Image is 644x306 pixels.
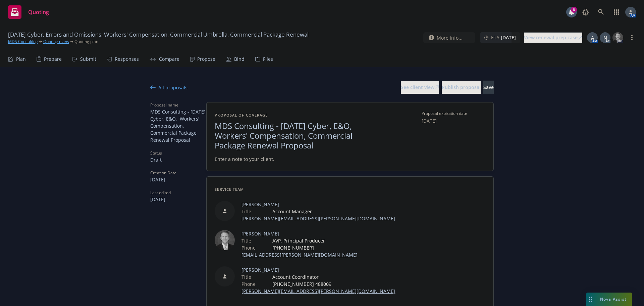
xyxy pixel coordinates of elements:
img: photo [612,32,623,43]
span: N [603,34,607,41]
div: Plan [16,56,26,62]
button: See client view [401,81,439,94]
div: 8 [571,7,577,13]
img: employee photo [215,230,235,250]
span: Creation Date [150,170,206,176]
a: [PERSON_NAME][EMAIL_ADDRESS][PERSON_NAME][DOMAIN_NAME] [241,288,395,294]
span: Title [241,237,251,244]
span: A [591,34,594,41]
div: See client view [401,81,439,94]
button: Nova Assist [586,293,632,306]
a: [EMAIL_ADDRESS][PERSON_NAME][DOMAIN_NAME] [241,252,358,258]
span: [DATE] [150,176,206,183]
span: Title [241,208,251,215]
span: Title [241,273,251,280]
span: Status [150,150,206,156]
div: Responses [115,56,139,62]
div: Drag to move [586,293,595,306]
span: Phone [241,280,256,288]
a: View renewal prep case [524,32,582,43]
a: more [628,34,636,42]
strong: [DATE] [501,34,516,41]
span: MDS Consulting - [DATE] Cyber, E&O, Workers' Compensation, Commercial Package Renewal Proposal [215,121,379,150]
a: Report a Bug [579,5,592,19]
div: Files [263,56,273,62]
div: Propose [197,56,215,62]
span: [PHONE_NUMBER] 488009 [272,280,395,288]
span: [PERSON_NAME] [241,230,358,237]
span: [PERSON_NAME] [241,201,395,208]
span: [DATE] Cyber, Errors and Omissions, Workers' Compensation, Commercial Umbrella, Commercial Packag... [8,31,309,39]
span: Nova Assist [600,296,627,302]
div: View renewal prep case [524,33,582,43]
span: Publish proposal [442,84,481,90]
span: Account Manager [272,208,395,215]
button: [DATE] [422,117,437,124]
span: Service Team [215,187,244,192]
a: Search [594,5,608,19]
span: [PHONE_NUMBER] [272,244,358,251]
div: Compare [159,56,179,62]
a: Switch app [610,5,623,19]
span: Proposal expiration date [422,111,467,117]
span: ETA : [491,34,516,41]
div: All proposals [150,84,187,91]
div: Bind [234,56,245,62]
span: Quoting [28,9,49,15]
div: Submit [80,56,96,62]
span: MDS Consulting - [DATE] Cyber, E&O, Workers' Compensation, Commercial Package Renewal Proposal [150,108,206,143]
a: Quoting [5,3,52,21]
span: Proposal name [150,102,206,108]
button: Save [483,81,494,94]
span: More info... [437,34,463,41]
span: Account Coordinator [272,273,395,280]
a: [PERSON_NAME][EMAIL_ADDRESS][PERSON_NAME][DOMAIN_NAME] [241,215,395,222]
span: Quoting plan [74,39,98,45]
span: Proposal of coverage [215,113,268,118]
span: Save [483,84,494,90]
span: Draft [150,156,206,163]
span: AVP, Principal Producer [272,237,358,244]
a: MDS Consulting [8,39,38,45]
button: Publish proposal [442,81,481,94]
span: Last edited [150,190,206,196]
a: Quoting plans [43,39,69,45]
span: [DATE] [150,196,206,203]
span: Phone [241,244,256,251]
span: [PERSON_NAME] [241,266,395,273]
div: Prepare [44,56,62,62]
button: More info... [423,32,475,43]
